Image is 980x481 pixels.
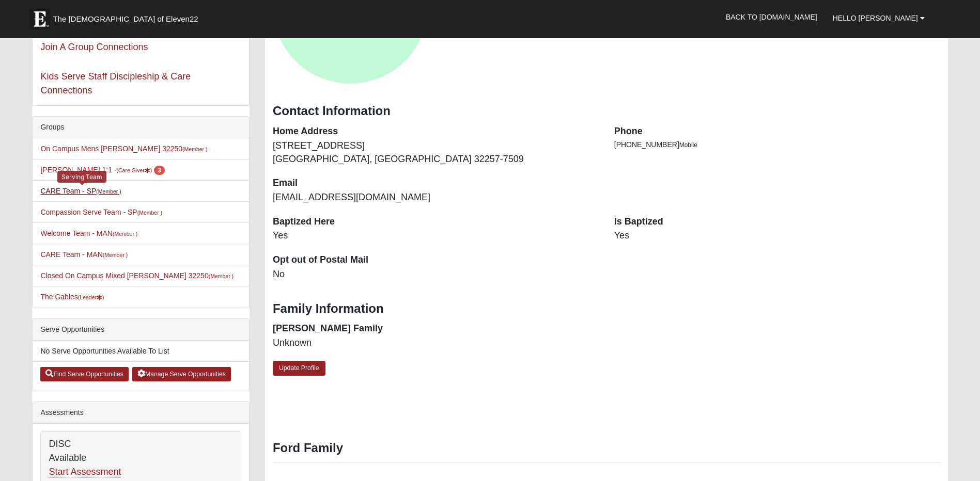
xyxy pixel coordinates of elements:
[273,301,940,316] h3: Family Information
[33,319,249,341] div: Serve Opportunities
[96,188,121,195] small: (Member )
[614,139,940,150] li: [PHONE_NUMBER]
[53,14,198,24] span: The [DEMOGRAPHIC_DATA] of Eleven22
[33,117,249,138] div: Groups
[40,42,148,52] a: Join A Group Connections
[273,191,599,204] dd: [EMAIL_ADDRESS][DOMAIN_NAME]
[273,139,599,166] dd: [STREET_ADDRESS] [GEOGRAPHIC_DATA], [GEOGRAPHIC_DATA] 32257-7509
[273,229,599,243] dd: Yes
[29,9,50,29] img: Eleven22 logo
[40,293,104,301] a: The Gables(Leader)
[40,250,128,259] a: CARE Team - MAN(Member )
[718,4,825,30] a: Back to [DOMAIN_NAME]
[40,187,121,195] a: CARE Team - SP(Member )
[78,294,104,300] small: (Leader )
[273,268,599,281] dd: No
[273,361,325,376] a: Update Profile
[49,467,121,477] a: Start Assessment
[137,210,162,216] small: (Member )
[40,145,207,153] a: On Campus Mens [PERSON_NAME] 32250(Member )
[132,367,231,381] a: Manage Serve Opportunities
[24,4,231,29] a: The [DEMOGRAPHIC_DATA] of Eleven22
[273,125,599,138] dt: Home Address
[116,167,152,173] small: (Care Giver )
[825,5,932,31] a: Hello [PERSON_NAME]
[57,171,106,183] div: Serving Team
[113,231,137,237] small: (Member )
[273,253,599,267] dt: Opt out of Postal Mail
[614,125,940,138] dt: Phone
[40,166,164,174] a: [PERSON_NAME] 1:1 -(Care Giver) 3
[273,322,599,335] dt: [PERSON_NAME] Family
[833,14,918,22] span: Hello [PERSON_NAME]
[40,271,234,280] a: Closed On Campus Mixed [PERSON_NAME] 32250(Member )
[273,336,599,350] dd: Unknown
[182,146,207,152] small: (Member )
[40,71,191,95] a: Kids Serve Staff Discipleship & Care Connections
[33,402,249,424] div: Assessments
[614,229,940,243] dd: Yes
[679,141,697,149] span: Mobile
[40,208,162,216] a: Compassion Serve Team - SP(Member )
[273,215,599,229] dt: Baptized Here
[40,367,129,381] a: Find Serve Opportunities
[273,177,599,190] dt: Email
[209,273,234,279] small: (Member )
[154,166,165,175] span: number of pending members
[33,341,249,362] li: No Serve Opportunities Available To List
[40,229,137,237] a: Welcome Team - MAN(Member )
[614,215,940,229] dt: Is Baptized
[273,104,940,119] h3: Contact Information
[103,252,128,258] small: (Member )
[273,441,940,456] h3: Ford Family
